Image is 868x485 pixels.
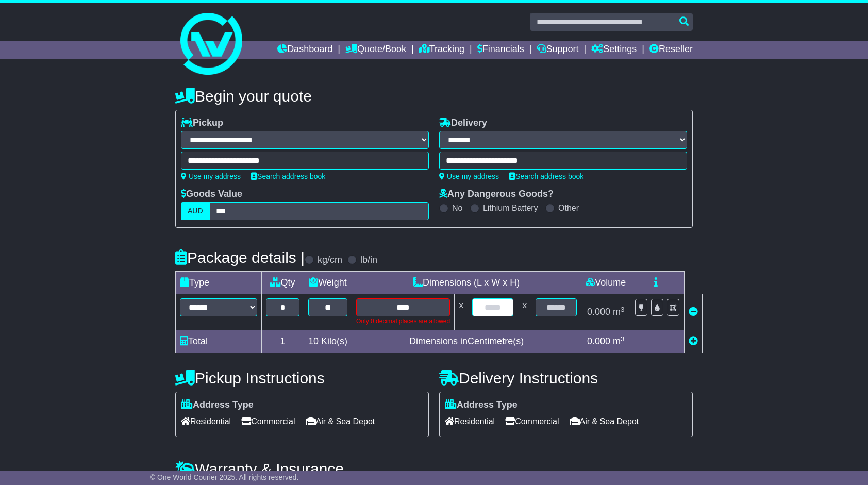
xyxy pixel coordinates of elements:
span: Residential [445,413,495,429]
label: Other [558,203,579,213]
span: m [613,336,625,346]
span: 0.000 [587,307,610,317]
sup: 3 [621,306,625,313]
span: m [613,307,625,317]
label: Address Type [181,399,254,411]
a: Reseller [649,41,693,59]
a: Use my address [181,172,241,180]
h4: Begin your quote [175,88,693,105]
a: Use my address [439,172,499,180]
h4: Package details | [175,249,305,266]
a: Add new item [689,336,698,346]
a: Search address book [251,172,325,180]
td: Dimensions (L x W x H) [352,272,581,294]
label: kg/cm [318,255,342,266]
label: Any Dangerous Goods? [439,189,554,200]
sup: 3 [621,335,625,343]
span: 0.000 [587,336,610,346]
td: 1 [262,330,304,353]
td: Dimensions in Centimetre(s) [352,330,581,353]
span: Air & Sea Depot [306,413,375,429]
td: Qty [262,272,304,294]
label: Address Type [445,399,518,411]
span: Air & Sea Depot [570,413,639,429]
label: lb/in [360,255,377,266]
td: Type [176,272,262,294]
a: Tracking [419,41,464,59]
a: Quote/Book [345,41,406,59]
td: x [455,294,468,330]
h4: Warranty & Insurance [175,460,693,477]
span: Residential [181,413,231,429]
td: Volume [581,272,630,294]
div: Only 0 decimal places are allowed [356,316,450,326]
label: Pickup [181,118,223,129]
a: Dashboard [277,41,332,59]
td: x [518,294,531,330]
h4: Delivery Instructions [439,370,693,387]
label: Lithium Battery [483,203,538,213]
a: Settings [591,41,637,59]
span: Commercial [241,413,295,429]
td: Kilo(s) [304,330,352,353]
span: Commercial [505,413,559,429]
td: Total [176,330,262,353]
h4: Pickup Instructions [175,370,429,387]
label: No [452,203,462,213]
a: Remove this item [689,307,698,317]
label: Goods Value [181,189,242,200]
a: Search address book [509,172,583,180]
label: AUD [181,202,210,220]
span: 10 [308,336,319,346]
label: Delivery [439,118,487,129]
span: © One World Courier 2025. All rights reserved. [150,473,299,481]
a: Financials [477,41,524,59]
td: Weight [304,272,352,294]
a: Support [537,41,578,59]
